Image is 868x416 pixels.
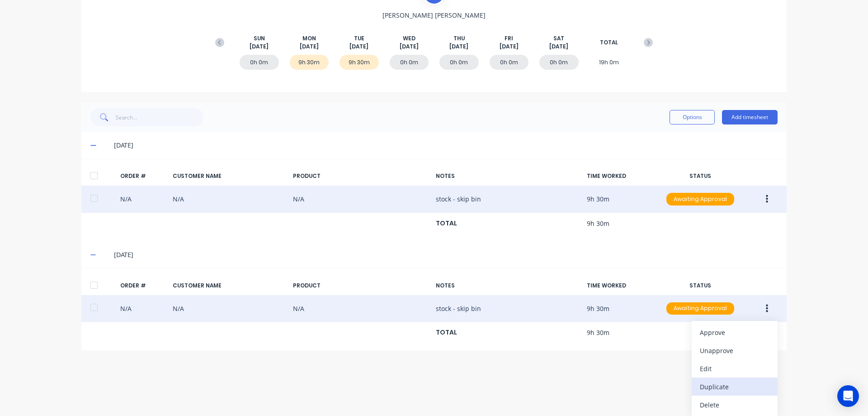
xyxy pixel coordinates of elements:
span: TUE [354,34,364,43]
button: Unapprove [692,341,778,359]
button: Duplicate [692,378,778,396]
div: 9h 30m [290,55,329,70]
div: 0h 0m [439,55,479,70]
button: Add timesheet [722,110,778,124]
span: WED [403,34,415,43]
div: PRODUCT [293,172,429,180]
div: 19h 0m [590,55,629,70]
button: Awaiting Approval [666,302,735,316]
div: 0h 0m [539,55,579,70]
span: SAT [553,34,564,43]
div: 9h 30m [340,55,379,70]
span: MON [302,34,316,43]
div: [DATE] [114,250,778,260]
div: Edit [700,362,769,375]
div: CUSTOMER NAME [173,282,286,290]
div: Delete [700,398,769,411]
div: NOTES [436,172,580,180]
button: Delete [692,396,778,414]
button: Approve [692,323,778,341]
span: TOTAL [600,38,618,47]
span: [DATE] [250,43,269,51]
div: 0h 0m [490,55,529,70]
button: Options [670,110,715,124]
span: [PERSON_NAME] [PERSON_NAME] [382,10,486,20]
div: 0h 0m [240,55,279,70]
button: Edit [692,359,778,378]
span: FRI [505,34,513,43]
div: ORDER # [120,282,165,290]
span: [DATE] [400,43,419,51]
div: STATUS [662,282,739,290]
span: [DATE] [300,43,319,51]
div: TIME WORKED [587,172,655,180]
div: PRODUCT [293,282,429,290]
div: CUSTOMER NAME [173,172,286,180]
div: Unapprove [700,344,769,357]
button: Awaiting Approval [666,192,735,206]
span: THU [453,34,465,43]
div: ORDER # [120,172,165,180]
span: SUN [254,34,265,43]
div: [DATE] [114,140,778,150]
div: NOTES [436,282,580,290]
div: Awaiting Approval [666,302,734,315]
span: [DATE] [449,43,468,51]
div: Awaiting Approval [666,193,734,206]
input: Search... [116,108,204,126]
div: Approve [700,326,769,339]
div: Open Intercom Messenger [837,385,859,407]
div: Duplicate [700,380,769,393]
div: 0h 0m [390,55,429,70]
span: [DATE] [549,43,568,51]
div: TIME WORKED [587,282,655,290]
div: STATUS [662,172,739,180]
span: [DATE] [500,43,519,51]
span: [DATE] [349,43,368,51]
